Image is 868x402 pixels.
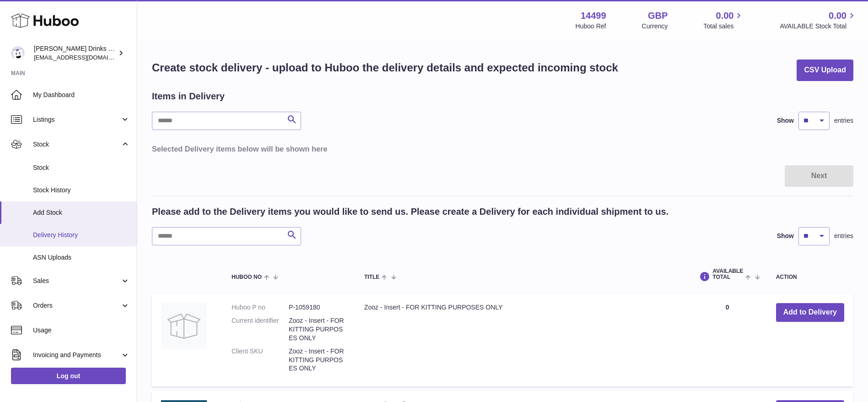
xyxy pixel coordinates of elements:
[797,60,853,81] button: CSV Upload
[11,368,126,384] a: Log out
[232,347,289,373] dt: Client SKU
[33,115,120,124] span: Listings
[11,46,25,60] img: internalAdmin-14499@internal.huboo.com
[33,253,130,262] span: ASN Uploads
[152,60,618,75] h1: Create stock delivery - upload to Huboo the delivery details and expected incoming stock
[703,22,744,31] span: Total sales
[776,303,844,322] button: Add to Delivery
[576,22,606,31] div: Huboo Ref
[33,231,130,239] span: Delivery History
[364,274,379,280] span: Title
[33,140,120,149] span: Stock
[152,144,853,154] h3: Selected Delivery items below will be shown here
[152,206,669,218] h2: Please add to the Delivery items you would like to send us. Please create a Delivery for each ind...
[33,301,120,310] span: Orders
[152,90,225,103] h2: Items in Delivery
[712,268,743,280] span: AVAILABLE Total
[289,316,346,342] dd: Zooz - Insert - FOR KITTING PURPOSES ONLY
[688,294,766,386] td: 0
[648,10,668,22] strong: GBP
[703,10,744,31] a: 0.00 Total sales
[716,10,734,22] span: 0.00
[289,347,346,373] dd: Zooz - Insert - FOR KITTING PURPOSES ONLY
[33,208,130,217] span: Add Stock
[33,326,130,335] span: Usage
[34,54,135,61] span: [EMAIL_ADDRESS][DOMAIN_NAME]
[829,10,846,22] span: 0.00
[289,303,346,312] dd: P-1059180
[581,10,606,22] strong: 14499
[355,294,688,386] td: Zooz - Insert - FOR KITTING PURPOSES ONLY
[777,232,794,240] label: Show
[232,316,289,342] dt: Current identifier
[232,303,289,312] dt: Huboo P no
[780,10,857,31] a: 0.00 AVAILABLE Stock Total
[34,44,116,62] div: [PERSON_NAME] Drinks LTD (t/a Zooz)
[33,91,130,99] span: My Dashboard
[33,163,130,172] span: Stock
[161,303,207,349] img: Zooz - Insert - FOR KITTING PURPOSES ONLY
[777,116,794,125] label: Show
[642,22,668,31] div: Currency
[33,277,120,285] span: Sales
[780,22,857,31] span: AVAILABLE Stock Total
[834,232,853,240] span: entries
[834,116,853,125] span: entries
[33,186,130,195] span: Stock History
[776,274,844,280] div: Action
[232,274,262,280] span: Huboo no
[33,351,120,359] span: Invoicing and Payments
